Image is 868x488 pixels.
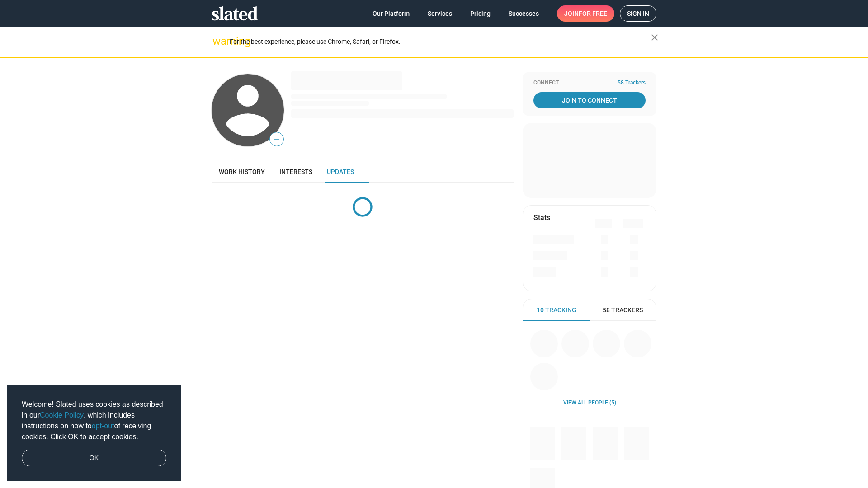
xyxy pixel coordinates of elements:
div: cookieconsent [7,385,181,481]
a: Interests [272,161,320,183]
a: Pricing [463,5,498,22]
span: 58 Trackers [618,80,646,87]
span: Join [564,5,607,22]
span: Join To Connect [535,92,644,108]
a: View all People (5) [563,399,616,407]
a: Updates [320,161,361,183]
mat-icon: warning [212,36,223,47]
span: Updates [327,168,354,175]
span: Pricing [470,5,491,22]
mat-icon: close [649,32,660,43]
a: Sign in [620,5,656,22]
a: Successes [501,5,546,22]
span: Successes [509,5,539,22]
span: Interests [279,168,312,175]
span: Work history [219,168,265,175]
div: Connect [533,80,646,87]
span: Sign in [627,6,649,21]
span: Services [428,5,452,22]
a: Cookie Policy [40,411,84,419]
span: 58 Trackers [603,306,643,314]
span: — [270,134,283,145]
span: Welcome! Slated uses cookies as described in our , which includes instructions on how to of recei... [22,399,166,442]
a: dismiss cookie message [22,450,166,467]
a: Joinfor free [557,5,614,22]
a: Join To Connect [533,92,646,108]
a: Services [420,5,459,22]
a: Work history [212,161,272,183]
span: 10 Tracking [537,306,576,314]
span: for free [579,5,607,22]
mat-card-title: Stats [533,213,550,222]
a: opt-out [92,422,114,430]
div: For the best experience, please use Chrome, Safari, or Firefox. [230,36,651,48]
a: Our Platform [365,5,417,22]
span: Our Platform [373,5,410,22]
